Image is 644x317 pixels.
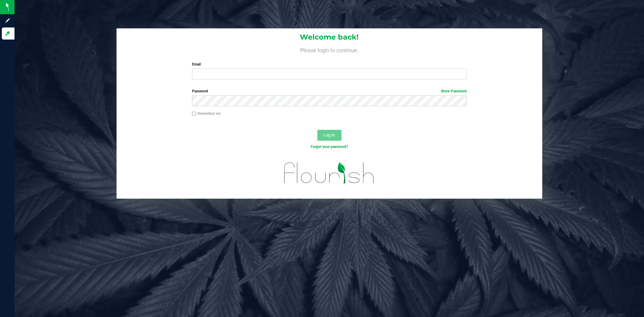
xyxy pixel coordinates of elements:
[311,145,348,149] a: Forgot your password?
[192,112,196,116] input: Remember me
[276,156,383,190] img: flourish_logo.svg
[5,30,11,37] inline-svg: Log in
[441,89,467,93] a: Show Password
[317,130,341,141] button: Log In
[323,133,335,137] span: Log In
[192,89,208,93] span: Password
[192,62,467,67] label: Email
[5,18,11,24] inline-svg: Sign up
[117,46,542,53] h4: Please login to continue.
[192,111,220,116] label: Remember me
[117,33,542,41] h1: Welcome back!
